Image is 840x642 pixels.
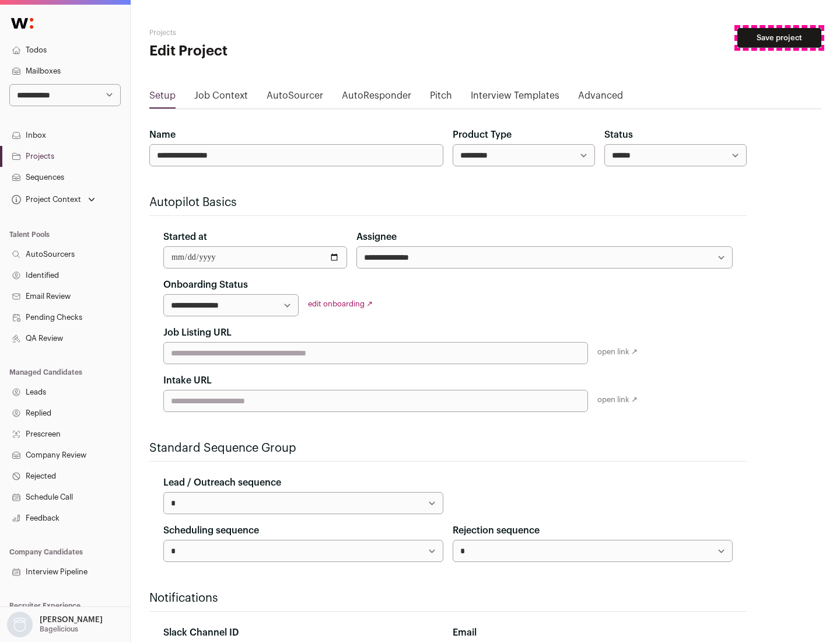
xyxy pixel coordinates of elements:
[604,128,633,142] label: Status
[40,615,103,624] p: [PERSON_NAME]
[163,230,207,244] label: Started at
[267,89,323,107] a: AutoSourcer
[9,195,81,204] div: Project Context
[356,230,397,244] label: Assignee
[163,278,248,292] label: Onboarding Status
[5,12,40,35] img: Wellfound
[163,524,259,538] label: Scheduling sequence
[149,89,176,107] a: Setup
[430,89,452,107] a: Pitch
[471,89,559,107] a: Interview Templates
[149,590,747,606] h2: Notifications
[163,326,232,340] label: Job Listing URL
[453,626,733,640] div: Email
[9,191,97,208] button: Open dropdown
[149,440,747,456] h2: Standard Sequence Group
[149,28,373,37] h2: Projects
[5,612,105,637] button: Open dropdown
[7,612,33,637] img: nopic.png
[308,300,373,308] a: edit onboarding ↗
[40,624,78,634] p: Bagelicious
[149,42,373,61] h1: Edit Project
[163,374,212,388] label: Intake URL
[163,626,239,640] label: Slack Channel ID
[149,128,176,142] label: Name
[194,89,248,107] a: Job Context
[163,476,281,490] label: Lead / Outreach sequence
[453,128,512,142] label: Product Type
[578,89,623,107] a: Advanced
[737,28,821,48] button: Save project
[342,89,411,107] a: AutoResponder
[149,194,747,211] h2: Autopilot Basics
[453,524,540,538] label: Rejection sequence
